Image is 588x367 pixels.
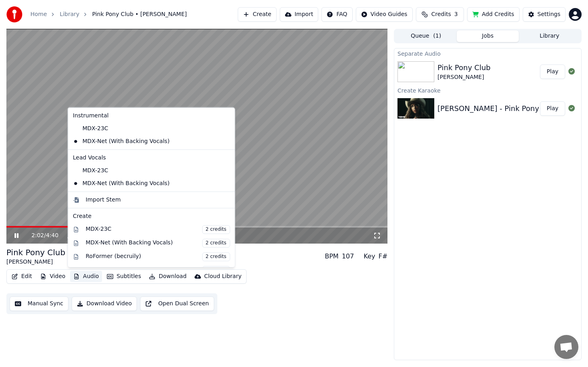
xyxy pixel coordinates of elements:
[321,7,352,22] button: FAQ
[394,48,581,58] div: Separate Audio
[394,85,581,95] div: Create Karaoke
[238,7,277,22] button: Create
[32,232,44,240] span: 2:02
[32,232,51,240] div: /
[30,10,187,18] nav: breadcrumb
[519,30,580,42] button: Library
[92,10,187,18] span: Pink Pony Club • [PERSON_NAME]
[60,10,79,18] a: Library
[202,238,230,247] span: 2 credits
[540,101,565,116] button: Play
[72,296,137,311] button: Download Video
[146,271,190,282] button: Download
[46,232,58,240] span: 4:40
[437,103,558,114] div: [PERSON_NAME] - Pink Pony Club
[202,225,230,234] span: 2 credits
[70,164,221,177] div: MDX-23C
[395,30,457,42] button: Queue
[70,151,233,164] div: Lead Vocals
[6,258,65,266] div: [PERSON_NAME]
[70,122,221,135] div: MDX-23C
[6,6,22,22] img: youka
[467,7,520,22] button: Add Credits
[437,62,490,73] div: Pink Pony Club
[86,266,230,274] div: RoFormer (instv7_gabox)
[86,196,121,204] div: Import Stem
[416,7,464,22] button: Credits3
[454,10,458,18] span: 3
[538,10,560,18] div: Settings
[104,271,144,282] button: Subtitles
[280,7,318,22] button: Import
[202,252,230,261] span: 2 credits
[431,10,451,18] span: Credits
[433,32,441,40] span: ( 1 )
[204,272,241,280] div: Cloud Library
[378,252,387,261] div: F#
[70,135,221,147] div: MDX-Net (With Backing Vocals)
[363,252,375,261] div: Key
[70,271,102,282] button: Audio
[37,271,68,282] button: Video
[86,252,230,261] div: RoFormer (becruily)
[437,73,490,81] div: [PERSON_NAME]
[342,252,354,261] div: 107
[540,65,565,79] button: Play
[70,177,221,190] div: MDX-Net (With Backing Vocals)
[8,271,35,282] button: Edit
[70,109,233,122] div: Instrumental
[325,252,338,261] div: BPM
[30,10,47,18] a: Home
[86,238,230,247] div: MDX-Net (With Backing Vocals)
[523,7,566,22] button: Settings
[73,212,230,220] div: Create
[554,335,578,359] a: Open chat
[356,7,413,22] button: Video Guides
[202,266,230,274] span: 2 credits
[86,225,230,234] div: MDX-23C
[140,296,214,311] button: Open Dual Screen
[6,247,65,258] div: Pink Pony Club
[10,296,68,311] button: Manual Sync
[457,30,518,42] button: Jobs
